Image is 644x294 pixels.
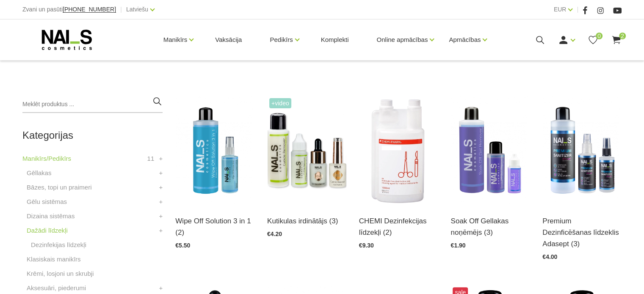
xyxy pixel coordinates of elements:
[175,96,254,205] img: Līdzeklis “trīs vienā“ - paredzēts dabīgā naga attaukošanai un dehidrācijai, gela un gellaku lipī...
[554,4,567,14] a: EUR
[63,6,116,13] a: [PHONE_NUMBER]
[159,154,163,164] a: +
[267,96,346,205] img: Līdzeklis kutikulas mīkstināšanai un irdināšanai vien pāris sekunžu laikā. Ideāli piemērots kutik...
[27,254,81,264] a: Klasiskais manikīrs
[267,231,282,237] span: €4.20
[588,35,598,45] a: 0
[22,130,163,141] h2: Kategorijas
[175,215,254,238] a: Wipe Off Solution 3 in 1 (2)
[159,182,163,192] a: +
[314,19,356,60] a: Komplekti
[120,4,122,15] span: |
[163,23,188,57] a: Manikīrs
[22,96,163,113] input: Meklēt produktus ...
[267,215,346,227] a: Kutikulas irdinātājs (3)
[270,23,293,57] a: Pedikīrs
[159,225,163,236] a: +
[359,96,438,205] img: STERISEPT INSTRU 1L (SPORICĪDS)Sporicīds instrumentu dezinfekcijas un mazgāšanas līdzeklis invent...
[27,269,94,279] a: Krēmi, losjoni un skrubji
[619,33,626,39] span: 2
[159,168,163,178] a: +
[159,211,163,221] a: +
[27,197,67,207] a: Gēlu sistēmas
[542,215,622,250] a: Premium Dezinficēšanas līdzeklis Adasept (3)
[208,19,249,60] a: Vaksācija
[359,215,438,238] a: CHEMI Dezinfekcijas līdzekļi (2)
[27,168,51,178] a: Gēllakas
[27,182,91,192] a: Bāzes, topi un praimeri
[376,23,428,57] a: Online apmācības
[577,4,578,15] span: |
[451,215,530,238] a: Soak Off Gellakas noņēmējs (3)
[27,225,68,236] a: Dažādi līdzekļi
[449,23,481,57] a: Apmācības
[269,98,291,108] span: +Video
[27,211,75,221] a: Dizaina sistēmas
[451,96,530,205] img: Profesionāls šķīdums gellakas un citu “soak off” produktu ātrai noņemšanai.Nesausina rokas.Tilpum...
[359,242,374,249] span: €9.30
[27,283,86,293] a: Aksesuāri, piederumi
[611,35,622,45] a: 2
[542,96,622,205] img: Pielietošanas sfēra profesionālai lietošanai: Medicīnisks līdzeklis paredzēts roku un virsmu dezi...
[596,33,603,39] span: 0
[175,242,190,249] span: €5.50
[22,4,116,15] div: Zvani un pasūti
[22,154,71,164] a: Manikīrs/Pedikīrs
[542,253,557,260] span: €4.00
[126,4,148,14] a: Latviešu
[31,240,86,250] a: Dezinfekijas līdzekļi
[159,283,163,293] a: +
[147,154,155,164] span: 11
[451,242,465,249] span: €1.90
[159,197,163,207] a: +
